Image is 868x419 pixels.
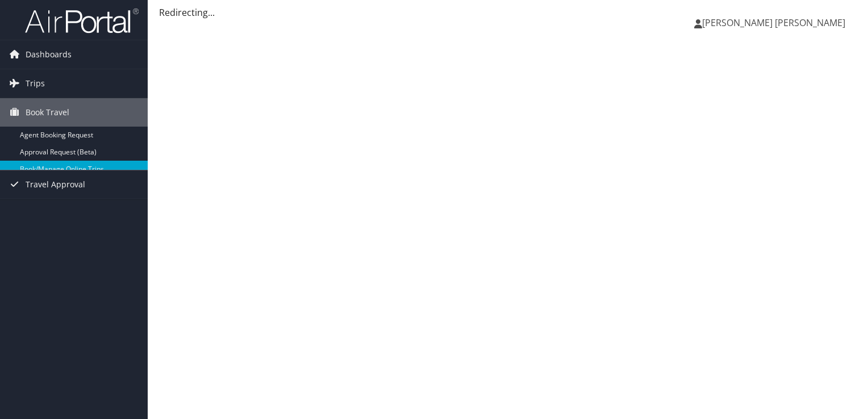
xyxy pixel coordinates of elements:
[694,6,857,40] a: [PERSON_NAME] [PERSON_NAME]
[26,170,85,199] span: Travel Approval
[26,40,72,69] span: Dashboards
[702,16,845,29] span: [PERSON_NAME] [PERSON_NAME]
[159,6,857,19] div: Redirecting...
[26,69,45,98] span: Trips
[25,7,139,34] img: airportal-logo.png
[26,98,69,127] span: Book Travel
